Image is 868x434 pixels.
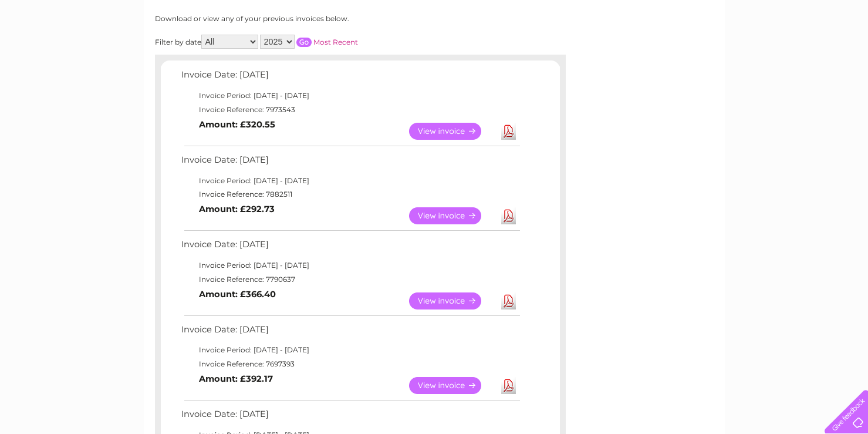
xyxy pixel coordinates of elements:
[724,50,759,59] a: Telecoms
[178,406,522,428] td: Invoice Date: [DATE]
[199,204,275,214] b: Amount: £292.73
[155,35,463,49] div: Filter by date
[178,272,522,287] td: Invoice Reference: 7790637
[155,15,463,23] div: Download or view any of your previous invoices below.
[178,258,522,272] td: Invoice Period: [DATE] - [DATE]
[199,374,273,384] b: Amount: £392.17
[790,50,819,59] a: Contact
[647,6,728,21] a: 0333 014 3131
[157,6,712,57] div: Clear Business is a trading name of Verastar Limited (registered in [GEOGRAPHIC_DATA] No. 3667643...
[178,343,522,357] td: Invoice Period: [DATE] - [DATE]
[661,50,684,59] a: Water
[409,207,495,224] a: View
[199,289,276,300] b: Amount: £366.40
[691,50,717,59] a: Energy
[409,377,495,394] a: View
[31,31,90,66] img: logo.png
[409,123,495,140] a: View
[199,119,275,130] b: Amount: £320.55
[178,322,522,344] td: Invoice Date: [DATE]
[829,50,857,59] a: Log out
[409,292,495,309] a: View
[501,207,516,224] a: Download
[313,38,358,46] a: Most Recent
[178,357,522,371] td: Invoice Reference: 7697393
[178,67,522,89] td: Invoice Date: [DATE]
[178,174,522,188] td: Invoice Period: [DATE] - [DATE]
[178,103,522,117] td: Invoice Reference: 7973543
[501,377,516,394] a: Download
[501,123,516,140] a: Download
[501,292,516,309] a: Download
[178,187,522,201] td: Invoice Reference: 7882511
[178,237,522,258] td: Invoice Date: [DATE]
[178,89,522,103] td: Invoice Period: [DATE] - [DATE]
[766,50,783,59] a: Blog
[178,152,522,174] td: Invoice Date: [DATE]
